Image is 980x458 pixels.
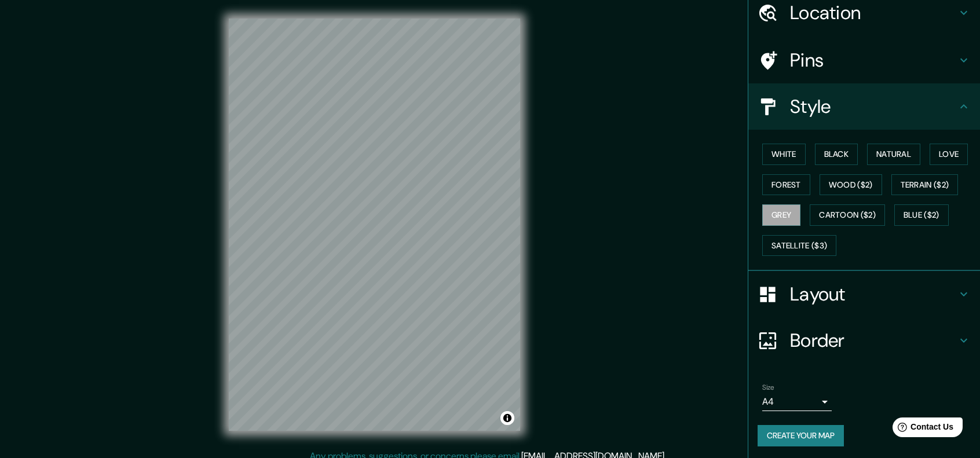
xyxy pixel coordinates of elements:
button: Forest [762,174,810,196]
div: Pins [748,37,980,83]
button: Satellite ($3) [762,235,836,257]
button: Natural [867,144,920,165]
button: Create your map [758,425,844,446]
button: Terrain ($2) [891,174,959,196]
button: White [762,144,806,165]
iframe: Help widget launcher [877,413,967,445]
h4: Style [790,95,957,118]
canvas: Map [229,19,520,431]
div: Border [748,317,980,364]
label: Size [762,383,774,393]
h4: Location [790,1,957,24]
button: Blue ($2) [894,204,949,226]
h4: Border [790,329,957,352]
button: Toggle attribution [500,411,514,425]
button: Grey [762,204,800,226]
h4: Pins [790,49,957,72]
button: Wood ($2) [820,174,882,196]
div: Style [748,83,980,130]
h4: Layout [790,283,957,306]
div: A4 [762,393,832,411]
button: Black [815,144,858,165]
button: Love [930,144,968,165]
button: Cartoon ($2) [810,204,885,226]
div: Layout [748,271,980,317]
